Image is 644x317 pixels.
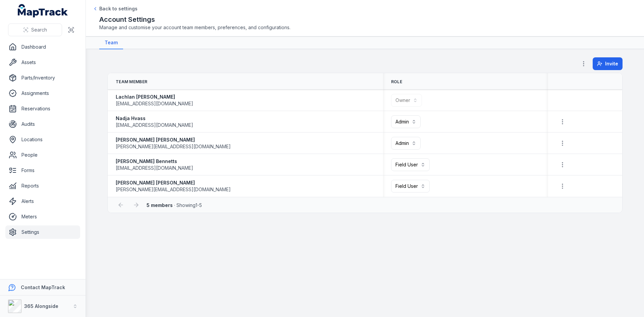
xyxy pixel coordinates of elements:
button: Field User [391,158,430,171]
a: Settings [5,225,80,239]
a: Assignments [5,87,80,100]
span: [EMAIL_ADDRESS][DOMAIN_NAME] [116,165,193,171]
span: Back to settings [99,5,138,12]
a: Parts/Inventory [5,71,80,85]
span: Team Member [116,79,147,85]
a: Alerts [5,195,80,208]
a: Meters [5,210,80,223]
strong: [PERSON_NAME] Bennetts [116,158,193,165]
a: Audits [5,117,80,131]
span: Search [31,27,47,33]
a: Locations [5,133,80,146]
span: Role [391,79,402,85]
span: [EMAIL_ADDRESS][DOMAIN_NAME] [116,100,193,107]
a: Forms [5,164,80,177]
button: Admin [391,137,421,150]
a: MapTrack [18,4,68,17]
strong: 5 members [147,202,173,208]
a: Back to settings [93,5,138,12]
button: Search [8,23,62,36]
a: People [5,148,80,162]
button: Admin [391,115,421,128]
span: [PERSON_NAME][EMAIL_ADDRESS][DOMAIN_NAME] [116,186,231,193]
button: Invite [593,57,623,70]
strong: [PERSON_NAME] [PERSON_NAME] [116,179,231,186]
button: Field User [391,180,430,193]
span: Manage and customise your account team members, preferences, and configurations. [99,24,631,31]
a: Assets [5,56,80,69]
a: Team [99,37,123,49]
span: [PERSON_NAME][EMAIL_ADDRESS][DOMAIN_NAME] [116,143,231,150]
strong: 365 Alongside [24,303,58,309]
strong: Contact MapTrack [21,284,65,290]
a: Dashboard [5,40,80,54]
a: Reports [5,179,80,193]
strong: [PERSON_NAME] [PERSON_NAME] [116,137,231,143]
a: Reservations [5,102,80,115]
span: · Showing 1 - 5 [147,202,202,208]
h2: Account Settings [99,15,631,24]
strong: Lachlan [PERSON_NAME] [116,94,193,100]
span: [EMAIL_ADDRESS][DOMAIN_NAME] [116,122,193,128]
span: Invite [605,60,618,67]
strong: Nadja Hvass [116,115,193,122]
